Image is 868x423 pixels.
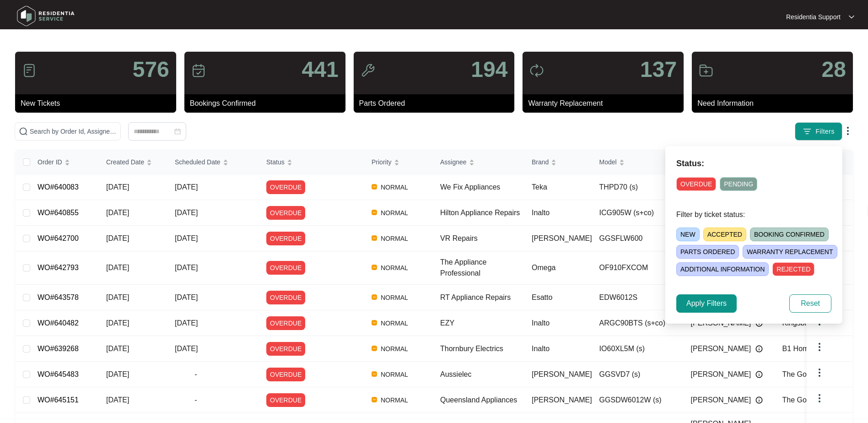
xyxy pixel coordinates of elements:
[676,209,831,220] p: Filter by ticket status:
[266,261,305,275] span: OVERDUE
[803,127,812,136] img: filter icon
[440,343,524,354] div: Thornbury Electrics
[743,245,837,259] span: WARRANTY REPLACEMENT
[592,387,684,413] td: GGSDW6012W (s)
[529,63,544,78] img: icon
[697,98,853,109] p: Need Information
[266,368,305,381] span: OVERDUE
[175,319,198,327] span: [DATE]
[259,150,364,174] th: Status
[30,150,99,174] th: Order ID
[364,150,433,174] th: Priority
[532,157,549,167] span: Brand
[592,150,684,174] th: Model
[377,343,412,354] span: NORMAL
[106,345,129,352] span: [DATE]
[106,264,129,271] span: [DATE]
[266,291,305,304] span: OVERDUE
[849,15,854,19] img: dropdown arrow
[592,310,684,336] td: ARGC90BTS (s+co)
[440,157,467,167] span: Assignee
[377,395,412,406] span: NORMAL
[814,393,825,404] img: dropdown arrow
[14,2,78,30] img: residentia service logo
[640,59,677,81] p: 137
[175,234,198,242] span: [DATE]
[372,294,377,300] img: Vercel Logo
[532,234,592,242] span: [PERSON_NAME]
[266,393,305,407] span: OVERDUE
[38,234,79,242] a: WO#642700
[691,395,751,406] span: [PERSON_NAME]
[599,157,617,167] span: Model
[266,157,285,167] span: Status
[703,228,746,241] span: ACCEPTED
[359,98,515,109] p: Parts Ordered
[699,63,713,78] img: icon
[592,251,684,285] td: OF910FXCOM
[106,209,129,217] span: [DATE]
[106,234,129,242] span: [DATE]
[532,183,547,191] span: Teka
[38,183,79,191] a: WO#640083
[106,183,129,191] span: [DATE]
[38,319,79,327] a: WO#640482
[377,207,412,218] span: NORMAL
[801,298,820,309] span: Reset
[815,127,835,136] span: Filters
[19,127,28,136] img: search-icon
[106,319,129,327] span: [DATE]
[440,257,524,279] div: The Appliance Professional
[175,183,198,191] span: [DATE]
[592,174,684,200] td: THPD70 (s)
[676,262,769,276] span: ADDITIONAL INFORMATION
[302,59,339,81] p: 441
[592,362,684,387] td: GGSVD7 (s)
[528,98,684,109] p: Warranty Replacement
[377,262,412,273] span: NORMAL
[676,177,716,191] span: OVERDUE
[755,371,763,378] img: Info icon
[22,63,37,78] img: icon
[676,245,739,259] span: PARTS ORDERED
[532,209,550,217] span: Inalto
[372,265,377,270] img: Vercel Logo
[266,232,305,245] span: OVERDUE
[106,396,129,404] span: [DATE]
[377,318,412,329] span: NORMAL
[782,319,846,327] span: Kingsbridge Homes
[372,397,377,402] img: Vercel Logo
[372,235,377,241] img: Vercel Logo
[440,318,524,329] div: EZY
[814,342,825,352] img: dropdown arrow
[167,150,259,174] th: Scheduled Date
[750,228,829,241] span: BOOKING CONFIRMED
[38,396,79,404] a: WO#645151
[786,12,841,22] p: Residentia Support
[822,59,846,81] p: 28
[755,396,763,404] img: Info icon
[38,157,62,167] span: Order ID
[99,150,167,174] th: Created Date
[38,370,79,378] a: WO#645483
[532,345,550,352] span: Inalto
[38,209,79,217] a: WO#640855
[361,63,375,78] img: icon
[372,320,377,325] img: Vercel Logo
[676,228,700,241] span: NEW
[755,345,763,352] img: Info icon
[532,396,592,404] span: [PERSON_NAME]
[789,294,831,313] button: Reset
[592,226,684,251] td: GGSFLW600
[38,345,79,352] a: WO#639268
[266,342,305,356] span: OVERDUE
[440,395,524,406] div: Queensland Appliances
[372,210,377,215] img: Vercel Logo
[524,150,592,174] th: Brand
[38,264,79,271] a: WO#642793
[21,98,176,109] p: New Tickets
[592,336,684,362] td: IO60XL5M (s)
[782,345,817,352] span: B1 Homes
[592,285,684,310] td: EDW6012S
[106,293,129,301] span: [DATE]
